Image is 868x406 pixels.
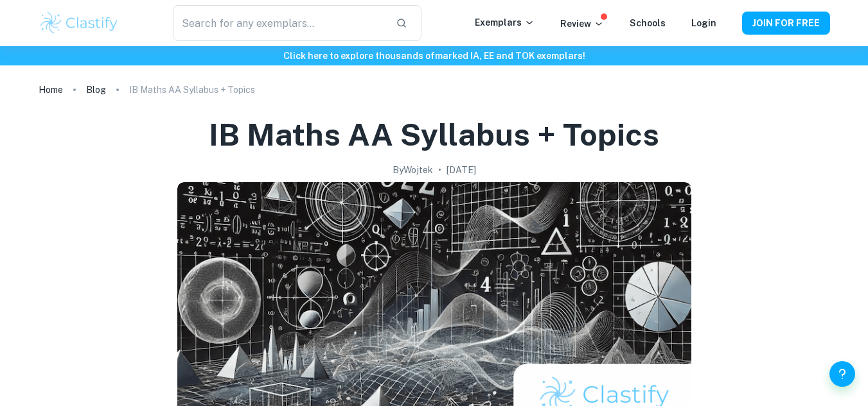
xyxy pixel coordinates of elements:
[829,361,855,387] button: Help and Feedback
[3,49,865,63] h6: Click here to explore thousands of marked IA, EE and TOK exemplars !
[447,163,476,177] h2: [DATE]
[209,114,659,155] h1: IB Maths AA Syllabus + Topics
[438,163,441,177] p: •
[475,15,535,30] p: Exemplars
[173,5,385,41] input: Search for any exemplars...
[560,17,604,31] p: Review
[630,18,666,28] a: Schools
[742,12,830,35] button: JOIN FOR FREE
[86,81,106,99] a: Blog
[691,18,716,28] a: Login
[39,10,120,36] img: Clastify logo
[393,163,433,177] h2: By Wojtek
[129,83,255,97] p: IB Maths AA Syllabus + Topics
[39,81,63,99] a: Home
